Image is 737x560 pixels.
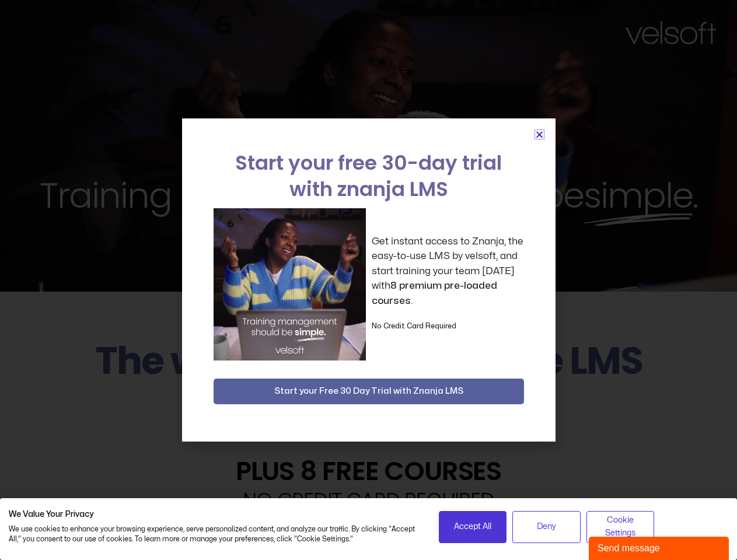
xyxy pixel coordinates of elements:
[586,511,655,543] button: Adjust cookie preferences
[589,534,731,560] iframe: chat widget
[537,520,556,533] span: Deny
[454,520,491,533] span: Accept All
[9,509,421,520] h2: We Value Your Privacy
[439,511,507,543] button: Accept all cookies
[594,514,647,540] span: Cookie Settings
[372,281,497,306] strong: 8 premium pre-loaded courses
[214,150,524,202] h2: Start your free 30-day trial with znanja LMS
[535,130,544,139] a: Close
[372,323,456,330] strong: No Credit Card Required
[372,234,524,309] p: Get instant access to Znanja, the easy-to-use LMS by velsoft, and start training your team [DATE]...
[9,524,421,544] p: We use cookies to enhance your browsing experience, serve personalized content, and analyze our t...
[274,384,463,398] span: Start your Free 30 Day Trial with Znanja LMS
[214,208,366,360] img: a woman sitting at her laptop dancing
[214,379,524,404] button: Start your Free 30 Day Trial with Znanja LMS
[512,511,581,543] button: Deny all cookies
